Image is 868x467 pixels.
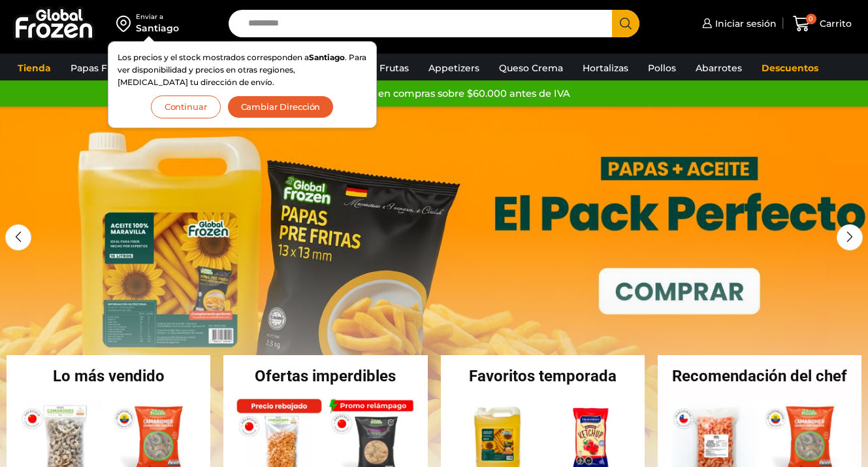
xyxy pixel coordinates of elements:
a: Papas Fritas [64,56,134,80]
a: Queso Crema [492,56,570,80]
h2: Favoritos temporada [441,368,645,384]
div: Enviar a [136,12,179,22]
button: Search button [612,10,639,37]
h2: Lo más vendido [7,368,210,384]
span: 0 [806,14,816,24]
button: Continuar [151,95,221,118]
span: Carrito [816,17,852,30]
span: Iniciar sesión [712,17,777,30]
button: Cambiar Dirección [227,95,334,118]
p: Los precios y el stock mostrados corresponden a . Para ver disponibilidad y precios en otras regi... [118,51,367,89]
div: Next slide [837,224,863,251]
h2: Ofertas imperdibles [223,368,427,384]
a: 0 Carrito [790,9,855,39]
a: Hortalizas [576,56,635,80]
div: Previous slide [5,224,31,251]
a: Appetizers [422,56,486,80]
h2: Recomendación del chef [658,368,861,384]
a: Abarrotes [689,56,748,80]
a: Iniciar sesión [699,10,777,37]
a: Pollos [641,56,683,80]
strong: Santiago [309,52,345,62]
img: address-field-icon.svg [116,12,136,35]
a: Tienda [11,56,57,80]
div: Santiago [136,22,179,35]
a: Descuentos [755,56,825,80]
